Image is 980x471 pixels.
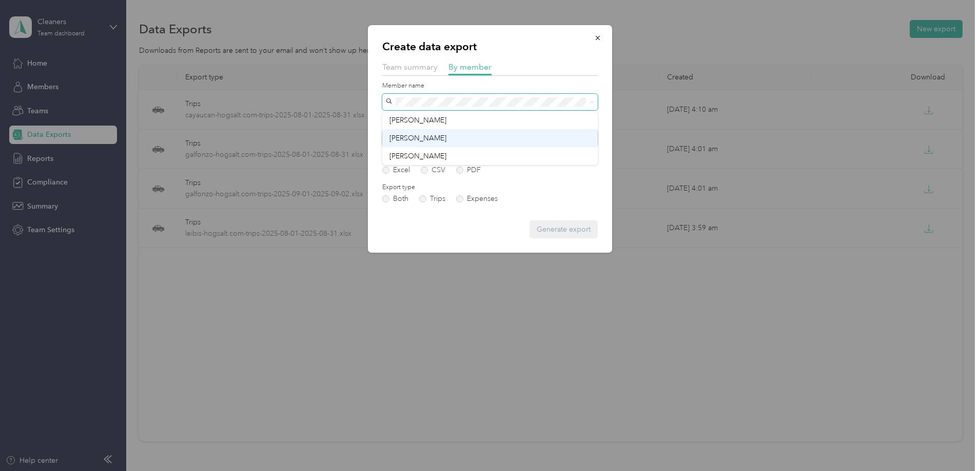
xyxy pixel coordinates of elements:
label: CSV [421,167,445,174]
span: By member [448,62,492,72]
span: Team summary [382,62,438,72]
span: [PERSON_NAME] [389,152,446,160]
label: Member name [382,81,598,91]
label: Both [382,195,408,202]
label: Expenses [456,195,498,202]
label: PDF [456,167,481,174]
p: Create data export [382,39,598,54]
span: [PERSON_NAME] [389,116,446,125]
label: Trips [419,195,445,202]
label: Excel [382,167,410,174]
span: [PERSON_NAME] [389,134,446,142]
label: Export type [382,183,598,192]
iframe: Everlance-gr Chat Button Frame [923,414,980,471]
